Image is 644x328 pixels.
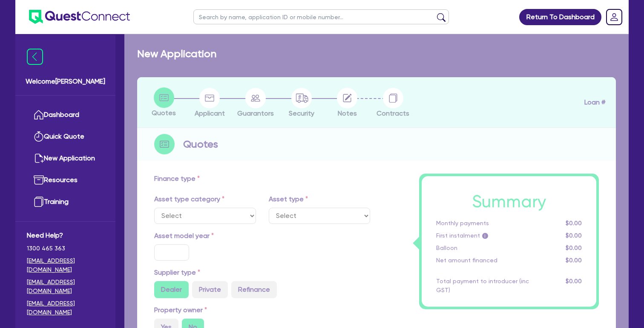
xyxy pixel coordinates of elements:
a: Resources [27,169,104,191]
a: [EMAIL_ADDRESS][DOMAIN_NAME] [27,256,104,274]
img: resources [34,175,44,185]
img: new-application [34,153,44,163]
input: Search by name, application ID or mobile number... [193,9,449,24]
a: Dashboard [27,104,104,126]
a: Training [27,191,104,213]
img: icon-menu-close [27,49,43,65]
span: Welcome [PERSON_NAME] [26,76,105,87]
img: quick-quote [34,131,44,142]
a: [EMAIL_ADDRESS][DOMAIN_NAME] [27,299,104,317]
a: New Application [27,148,104,169]
span: 1300 465 363 [27,244,104,253]
img: quest-connect-logo-blue [29,10,130,24]
a: Quick Quote [27,126,104,148]
span: Need Help? [27,230,104,241]
a: Dropdown toggle [603,6,625,28]
a: [EMAIL_ADDRESS][DOMAIN_NAME] [27,278,104,296]
img: training [34,197,44,207]
a: Return To Dashboard [519,9,601,25]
